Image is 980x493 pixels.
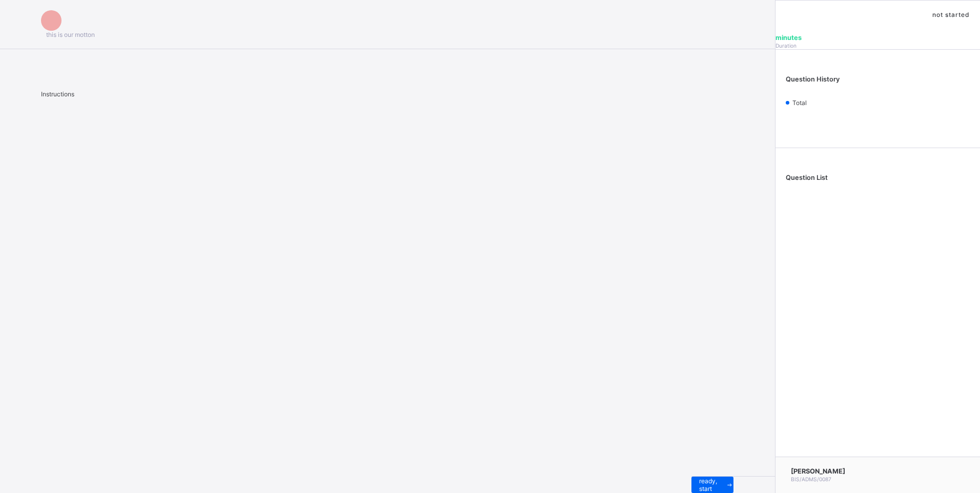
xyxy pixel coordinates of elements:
[932,11,970,18] span: not started
[791,476,831,482] span: BIS/ADMS/0087
[41,90,74,98] span: Instructions
[786,75,840,83] span: Question History
[46,31,95,38] span: this is our motton
[792,99,807,107] span: Total
[791,467,845,475] span: [PERSON_NAME]
[775,43,797,49] span: Duration
[786,174,828,181] span: Question List
[775,34,802,42] span: minutes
